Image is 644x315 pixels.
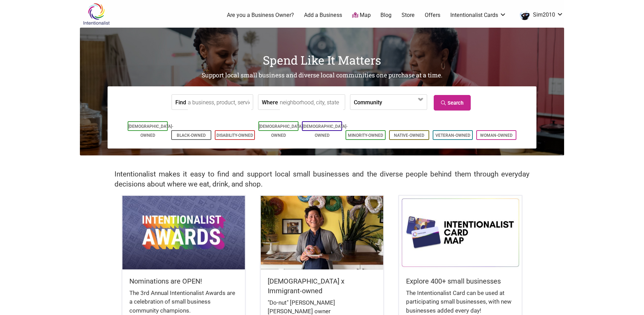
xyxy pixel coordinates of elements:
a: Sim2010 [516,9,563,21]
a: Add a Business [304,11,342,19]
img: Intentionalist [80,3,113,25]
h5: Explore 400+ small businesses [406,276,515,286]
a: [DEMOGRAPHIC_DATA]-Owned [259,124,304,138]
img: King Donuts - Hong Chhuor [261,196,383,269]
h5: [DEMOGRAPHIC_DATA] x Immigrant-owned [268,276,376,296]
a: Woman-Owned [480,133,513,138]
a: Minority-Owned [348,133,383,138]
label: Where [262,95,278,109]
label: Find [175,95,186,109]
a: [DEMOGRAPHIC_DATA]-Owned [128,124,173,138]
label: Community [354,95,382,109]
a: Offers [425,11,440,19]
h1: Spend Like It Matters [80,52,564,68]
input: a business, product, service [188,95,251,110]
a: Native-Owned [394,133,424,138]
a: Disability-Owned [217,133,253,138]
a: [DEMOGRAPHIC_DATA]-Owned [303,124,348,138]
img: Intentionalist Card Map [399,196,522,269]
a: Search [434,95,471,111]
a: Intentionalist Cards [450,11,506,19]
a: Map [352,11,371,19]
h5: Nominations are OPEN! [129,276,238,286]
img: Intentionalist Awards [122,196,245,269]
h2: Intentionalist makes it easy to find and support local small businesses and the diverse people be... [114,169,530,189]
a: Veteran-Owned [435,133,470,138]
a: Are you a Business Owner? [227,11,294,19]
h2: Support local small business and diverse local communities one purchase at a time. [80,71,564,80]
a: Blog [380,11,392,19]
a: Store [402,11,415,19]
a: Black-Owned [177,133,206,138]
input: neighborhood, city, state [280,95,343,110]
